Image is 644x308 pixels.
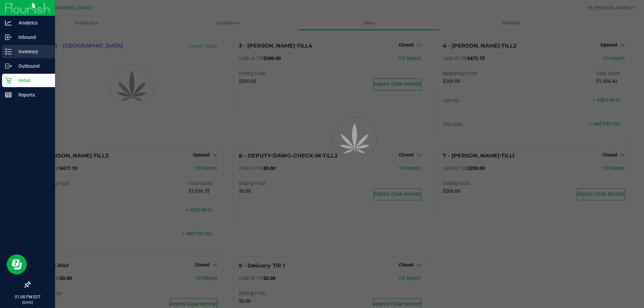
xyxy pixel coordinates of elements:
[5,63,12,69] inline-svg: Outbound
[12,76,52,84] p: Retail
[12,62,52,70] p: Outbound
[5,19,12,26] inline-svg: Analytics
[12,91,52,99] p: Reports
[5,34,12,41] inline-svg: Inbound
[12,33,52,41] p: Inbound
[5,48,12,55] inline-svg: Inventory
[7,254,27,274] iframe: Resource center
[12,19,52,27] p: Analytics
[3,294,52,300] p: 01:08 PM EDT
[3,300,52,305] p: [DATE]
[12,48,52,56] p: Inventory
[5,77,12,84] inline-svg: Retail
[5,91,12,98] inline-svg: Reports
